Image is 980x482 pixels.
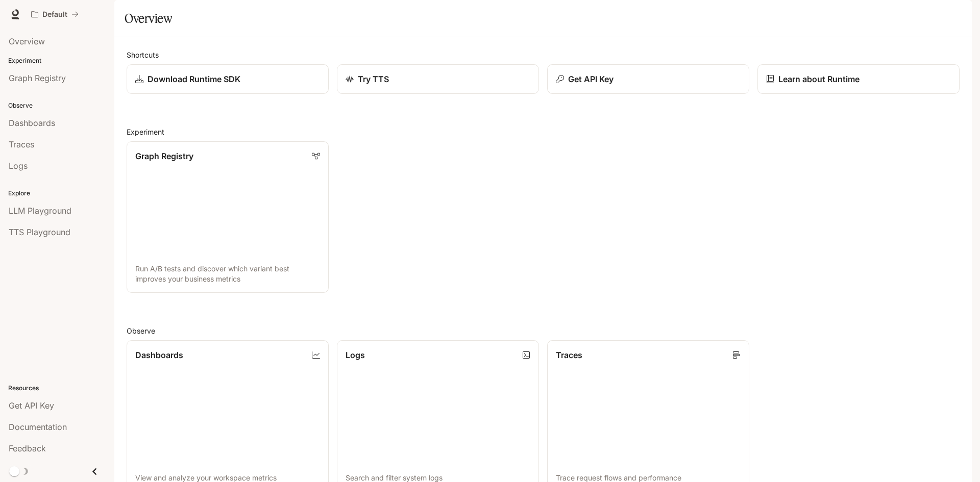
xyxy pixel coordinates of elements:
[757,64,960,94] a: Learn about Runtime
[42,10,67,19] p: Default
[148,73,240,85] p: Download Runtime SDK
[135,349,183,361] p: Dashboards
[337,64,539,94] a: Try TTS
[135,264,320,284] p: Run A/B tests and discover which variant best improves your business metrics
[346,349,365,361] p: Logs
[778,73,860,85] p: Learn about Runtime
[127,126,960,137] h2: Experiment
[127,64,329,94] a: Download Runtime SDK
[27,4,83,24] button: All workspaces
[568,73,614,85] p: Get API Key
[127,141,329,293] a: Graph RegistryRun A/B tests and discover which variant best improves your business metrics
[135,150,193,162] p: Graph Registry
[127,49,960,60] h2: Shortcuts
[125,8,172,29] h1: Overview
[358,73,389,85] p: Try TTS
[556,349,582,361] p: Traces
[127,325,960,336] h2: Observe
[547,64,749,94] button: Get API Key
